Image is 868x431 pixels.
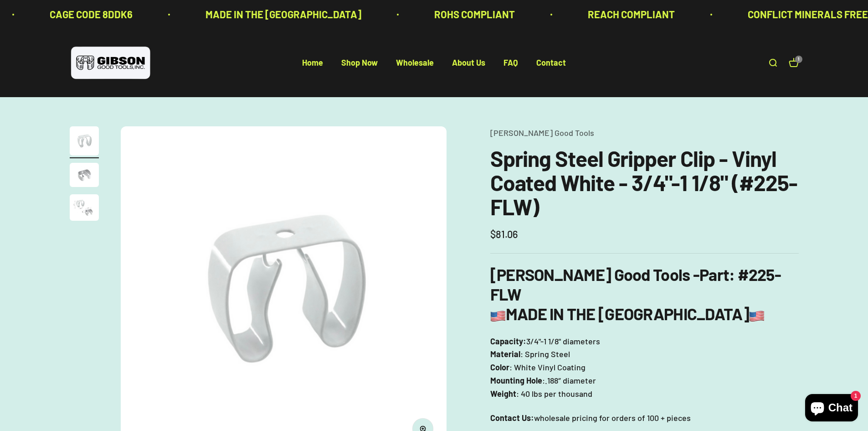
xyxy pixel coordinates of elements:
img: close up of a spring steel gripper clip, tool clip, durable, secure holding, Excellent corrosion ... [70,194,99,221]
strong: Color [490,362,509,372]
b: MADE IN THE [GEOGRAPHIC_DATA] [490,304,765,323]
strong: : #225-FLW [490,265,781,304]
strong: Weight [490,389,516,399]
span: : [542,374,545,387]
cart-count: 1 [795,56,802,63]
button: Go to item 1 [70,126,99,158]
h1: Spring Steel Gripper Clip - Vinyl Coated White - 3/4"-1 1/8" (#225-FLW) [490,146,799,218]
a: Shop Now [341,58,378,68]
p: CAGE CODE 8DDK6 [47,6,130,22]
p: MADE IN THE [GEOGRAPHIC_DATA] [203,6,359,22]
a: Home [302,58,323,68]
img: close up of a spring steel gripper clip, tool clip, durable, secure holding, Excellent corrosion ... [70,163,99,187]
span: .188″ diameter [545,374,596,387]
p: ROHS COMPLIANT [431,6,512,22]
a: Contact [536,58,566,68]
p: CONFLICT MINERALS FREE [745,6,865,22]
img: Gripper clip, made & shipped from the USA! [70,126,99,156]
button: Go to item 2 [70,163,99,190]
span: : Spring Steel [520,348,570,361]
b: [PERSON_NAME] Good Tools - [490,265,729,284]
strong: Contact Us: [490,413,534,423]
p: wholesale pricing for orders of 100 + pieces [490,411,799,425]
inbox-online-store-chat: Shopify online store chat [802,394,861,424]
a: About Us [452,58,485,68]
strong: Mounting Hole [490,375,542,385]
a: FAQ [503,58,518,68]
span: Part [699,265,729,284]
span: : White Vinyl Coating [509,361,586,374]
sale-price: $81.06 [490,226,518,242]
span: : 40 lbs per thousand [516,387,592,400]
a: [PERSON_NAME] Good Tools [490,128,594,138]
p: REACH COMPLIANT [585,6,672,22]
a: Wholesale [396,58,434,68]
strong: Capacity: [490,336,526,346]
strong: Material [490,349,520,359]
p: 3/4"-1 1/8" diameters [490,335,799,400]
button: Go to item 3 [70,194,99,223]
